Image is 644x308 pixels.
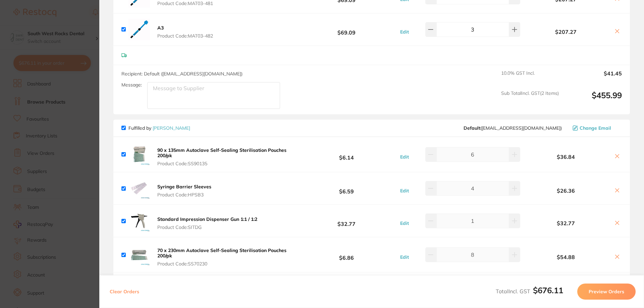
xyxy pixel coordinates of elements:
[464,125,480,131] b: Default
[155,25,215,39] button: A3 Product Code:MAT03-482
[108,284,141,300] button: Clear Orders
[398,220,411,226] button: Edit
[157,33,213,39] span: Product Code: MAT03-482
[522,29,610,35] b: $207.27
[398,254,411,260] button: Edit
[398,188,411,194] button: Edit
[157,25,164,31] b: A3
[571,125,622,131] button: Change Email
[153,125,190,131] a: [PERSON_NAME]
[157,147,286,159] b: 90 x 135mm Autoclave Self-Sealing Sterilisation Pouches 200/pk
[297,215,396,227] b: $32.77
[501,90,559,109] span: Sub Total Incl. GST ( 2 Items)
[522,188,610,194] b: $26.36
[297,249,396,261] b: $6.86
[128,144,150,165] img: ejRiYTY4dw
[297,182,396,195] b: $6.59
[155,216,259,230] button: Standard Impression Dispenser Gun 1:1 / 1:2 Product Code:SITDG
[157,261,294,266] span: Product Code: SS70230
[155,247,297,267] button: 70 x 230mm Autoclave Self-Sealing Sterilisation Pouches 200/pk Product Code:SS70230
[580,125,611,131] span: Change Email
[155,147,297,167] button: 90 x 135mm Autoclave Self-Sealing Sterilisation Pouches 200/pk Product Code:SS90135
[128,178,150,199] img: Ymh6dnMwZw
[157,225,257,230] span: Product Code: SITDG
[496,288,563,295] span: Total Incl. GST
[501,70,559,85] span: 10.0 % GST Incl.
[522,254,610,260] b: $54.88
[398,29,411,35] button: Edit
[577,284,636,300] button: Preview Orders
[121,82,142,88] label: Message:
[564,90,622,109] output: $455.99
[533,285,563,295] b: $676.11
[564,70,622,85] output: $41.45
[128,125,190,131] p: Fulfilled by
[128,210,150,232] img: azl2emhweQ
[297,148,396,161] b: $6.14
[157,216,257,222] b: Standard Impression Dispenser Gun 1:1 / 1:2
[157,247,286,259] b: 70 x 230mm Autoclave Self-Sealing Sterilisation Pouches 200/pk
[157,161,294,166] span: Product Code: SS90135
[522,154,610,160] b: $36.84
[157,192,211,197] span: Product Code: HPSB3
[398,154,411,160] button: Edit
[121,71,243,77] span: Recipient: Default ( [EMAIL_ADDRESS][DOMAIN_NAME] )
[128,244,150,265] img: emhzM2l4dA
[128,19,150,40] img: c2JvMTNoMQ
[155,184,213,198] button: Syringe Barrier Sleeves Product Code:HPSB3
[157,1,213,6] span: Product Code: MAT03-481
[297,23,396,36] b: $69.09
[464,125,562,131] span: save@adamdental.com.au
[522,220,610,226] b: $32.77
[157,184,211,190] b: Syringe Barrier Sleeves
